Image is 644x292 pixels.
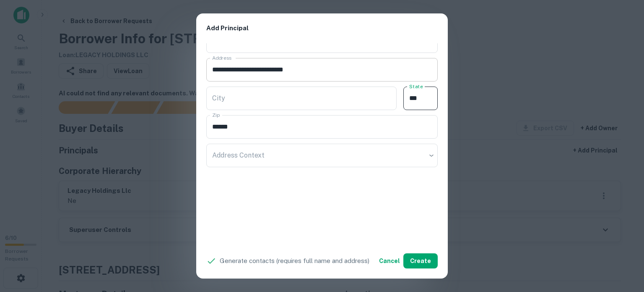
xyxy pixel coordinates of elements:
button: Create [403,253,438,268]
label: Zip [212,111,220,118]
p: Generate contacts (requires full name and address) [220,256,369,266]
button: Cancel [376,253,403,268]
label: Address [212,54,231,61]
div: ​ [206,144,438,167]
h2: Add Principal [196,13,448,43]
iframe: Chat Widget [602,225,644,265]
label: State [409,83,423,90]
